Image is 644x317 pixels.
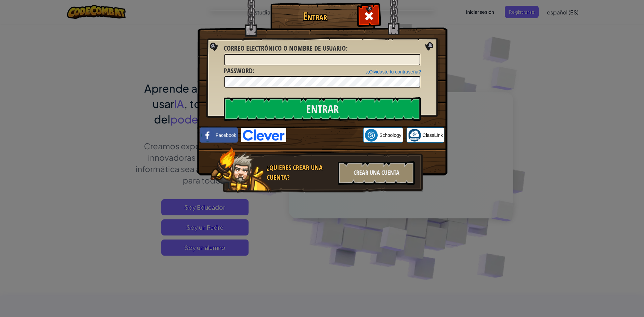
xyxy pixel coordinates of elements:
input: Entrar [224,97,421,121]
span: Facebook [216,132,236,139]
img: classlink-logo-small.png [408,129,421,142]
div: ¿Quieres crear una cuenta? [267,163,334,182]
img: clever-logo-blue.png [241,128,286,142]
span: ClassLink [423,132,443,139]
span: Correo electrónico o nombre de usuario [224,44,346,53]
span: Schoology [379,132,401,139]
iframe: Botón de Acceder con Google [286,128,363,143]
img: schoology.png [365,129,378,142]
label: : [224,44,347,53]
h1: Entrar [272,10,358,22]
div: Crear una cuenta [338,161,415,185]
a: ¿Olvidaste tu contraseña? [366,69,421,74]
img: facebook_small.png [201,129,214,142]
label: : [224,66,254,76]
span: Password [224,66,253,75]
